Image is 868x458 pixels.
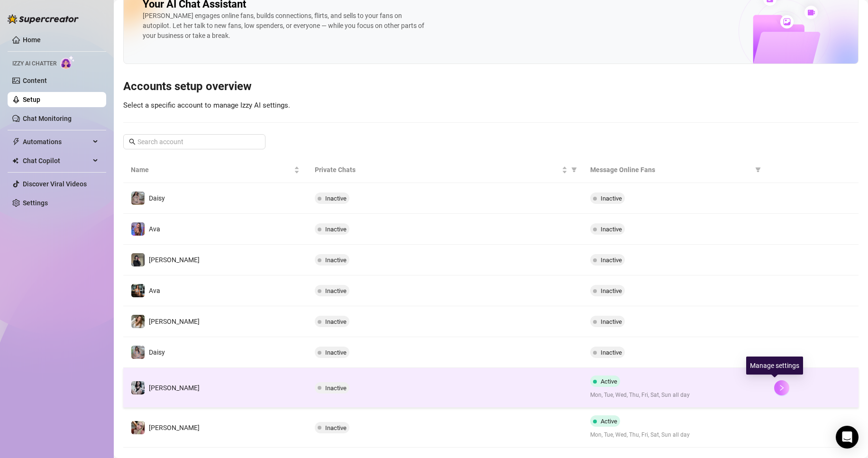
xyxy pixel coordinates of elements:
[123,101,290,110] span: Select a specific account to manage Izzy AI settings.
[149,348,165,356] span: Daisy
[778,195,785,202] span: right
[778,349,785,356] span: right
[131,421,145,434] img: Anna
[778,318,785,325] span: right
[325,318,347,325] span: Inactive
[774,314,789,329] button: right
[755,167,761,173] span: filter
[836,426,859,449] div: Open Intercom Messenger
[131,315,145,328] img: Paige
[8,14,79,24] img: logo-BBDzfeDw.svg
[325,226,347,233] span: Inactive
[315,165,560,175] span: Private Chats
[753,163,763,177] span: filter
[23,134,90,149] span: Automations
[601,195,622,202] span: Inactive
[778,226,785,232] span: right
[778,256,785,263] span: right
[590,165,751,175] span: Message Online Fans
[131,381,145,394] img: Sadie
[774,283,789,298] button: right
[601,256,622,264] span: Inactive
[131,165,292,175] span: Name
[774,420,789,435] button: right
[774,221,789,237] button: right
[12,138,20,146] span: thunderbolt
[123,79,859,94] h3: Accounts setup overview
[778,424,785,431] span: right
[325,287,347,294] span: Inactive
[774,345,789,360] button: right
[23,153,90,168] span: Chat Copilot
[12,157,18,164] img: Chat Copilot
[601,378,617,385] span: Active
[778,385,785,391] span: right
[601,418,617,425] span: Active
[149,256,200,264] span: [PERSON_NAME]
[131,253,145,266] img: Anna
[149,194,165,202] span: Daisy
[774,191,789,206] button: right
[601,226,622,233] span: Inactive
[325,195,347,202] span: Inactive
[131,346,145,359] img: Daisy
[601,318,622,325] span: Inactive
[325,256,347,264] span: Inactive
[131,222,145,236] img: Ava
[325,349,347,356] span: Inactive
[774,380,789,395] button: right
[571,167,577,173] span: filter
[23,199,48,207] a: Settings
[325,424,347,431] span: Inactive
[590,431,759,440] span: Mon, Tue, Wed, Thu, Fri, Sat, Sun all day
[60,55,75,69] img: AI Chatter
[149,384,200,392] span: [PERSON_NAME]
[131,284,145,297] img: Ava
[778,287,785,294] span: right
[325,385,347,392] span: Inactive
[569,163,579,177] span: filter
[149,424,200,431] span: [PERSON_NAME]
[307,157,583,183] th: Private Chats
[601,349,622,356] span: Inactive
[129,138,136,145] span: search
[149,225,160,233] span: Ava
[149,318,200,325] span: [PERSON_NAME]
[143,11,427,41] div: [PERSON_NAME] engages online fans, builds connections, flirts, and sells to your fans on autopilo...
[23,180,87,188] a: Discover Viral Videos
[23,96,40,103] a: Setup
[12,59,56,68] span: Izzy AI Chatter
[601,287,622,294] span: Inactive
[23,77,47,84] a: Content
[123,157,307,183] th: Name
[23,115,72,122] a: Chat Monitoring
[23,36,41,44] a: Home
[774,252,789,267] button: right
[149,287,160,294] span: Ava
[746,357,803,375] div: Manage settings
[131,192,145,205] img: Daisy
[590,391,759,400] span: Mon, Tue, Wed, Thu, Fri, Sat, Sun all day
[137,137,252,147] input: Search account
